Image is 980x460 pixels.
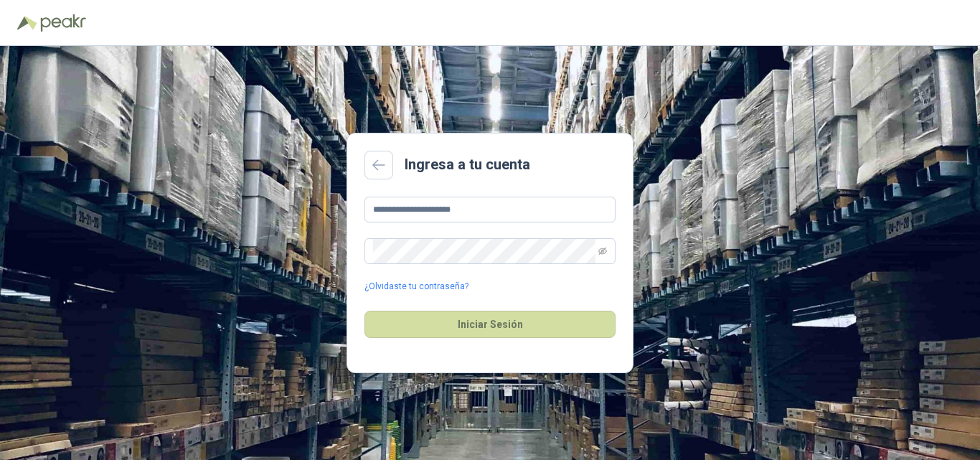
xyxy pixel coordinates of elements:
img: Peakr [40,14,86,32]
span: eye-invisible [598,247,607,255]
button: Iniciar Sesión [364,311,616,338]
h2: Ingresa a tu cuenta [405,154,530,176]
a: ¿Olvidaste tu contraseña? [364,280,468,294]
img: Logo [17,16,37,30]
